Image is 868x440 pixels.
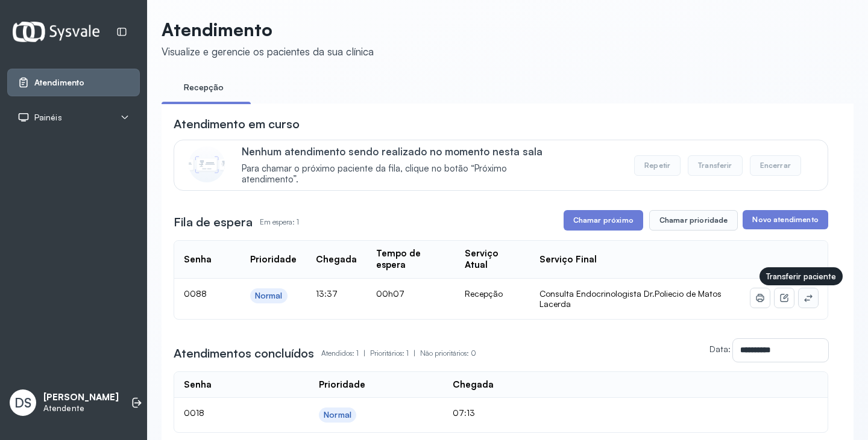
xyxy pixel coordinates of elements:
p: Prioritários: 1 [370,345,420,362]
label: Data: [709,344,731,354]
p: [PERSON_NAME] [43,392,119,403]
img: Imagem de CalloutCard [189,146,225,182]
a: Recepção [162,78,246,98]
span: 0088 [184,288,207,299]
span: 0018 [184,407,204,418]
div: Serviço Final [539,254,597,265]
button: Chamar prioridade [649,210,738,231]
a: Atendimento [17,76,130,88]
div: Chegada [453,379,494,391]
div: Recepção [465,288,520,299]
p: Nenhum atendimento sendo realizado no momento nesta sala [242,145,561,158]
div: Prioridade [250,254,297,265]
div: Visualize e gerencie os pacientes da sua clínica [162,45,374,58]
p: Atendente [43,403,119,414]
p: Atendimento [162,19,374,40]
div: Normal [255,291,283,301]
div: Chegada [316,254,357,265]
p: Em espera: 1 [260,214,299,231]
h3: Fila de espera [174,214,253,231]
span: Atendimento [34,78,84,88]
span: Consulta Endocrinologista Dr.Poliecio de Matos Lacerda [539,288,722,309]
div: Serviço Atual [465,248,520,271]
p: Atendidos: 1 [321,345,370,362]
button: Chamar próximo [564,210,643,231]
span: 13:37 [316,288,338,299]
button: Encerrar [750,155,801,176]
span: Para chamar o próximo paciente da fila, clique no botão “Próximo atendimento”. [242,163,561,186]
div: Senha [184,379,212,391]
button: Transferir [688,155,743,176]
p: Não prioritários: 0 [420,345,476,362]
h3: Atendimentos concluídos [174,345,314,362]
img: Logotipo do estabelecimento [13,22,99,42]
button: Repetir [634,155,681,176]
span: 07:13 [453,407,475,418]
div: Normal [324,410,351,420]
div: Tempo de espera [376,248,445,271]
span: 00h07 [376,288,404,299]
button: Novo atendimento [743,210,828,229]
span: | [363,349,365,358]
div: Prioridade [319,379,365,391]
span: | [414,349,415,358]
div: Senha [184,254,212,265]
span: Painéis [34,113,62,123]
h3: Atendimento em curso [174,116,300,132]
